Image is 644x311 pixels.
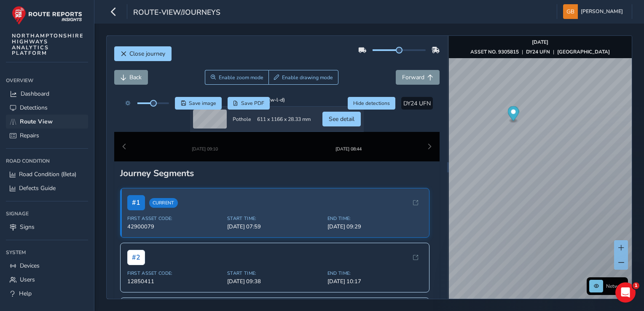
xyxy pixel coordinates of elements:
span: Hide detections [353,100,390,107]
span: 12850411 [127,278,223,285]
strong: DY24 UFN [526,48,550,55]
span: Signs [20,223,35,231]
span: End Time: [327,270,423,276]
button: PDF [228,97,270,110]
div: Overview [6,74,88,87]
div: Signage [6,207,88,220]
span: # 1 [127,195,145,210]
span: Defects Guide [19,184,56,192]
div: System [6,246,88,259]
iframe: Intercom live chat [615,282,636,303]
div: Road Condition [6,155,88,167]
span: Current [149,198,178,208]
span: Forward [402,73,424,81]
span: See detail [329,115,354,123]
button: Hide detections [348,97,396,110]
span: DY24 UFN [403,99,431,107]
span: Users [20,276,35,284]
span: Back [129,73,142,81]
span: Repairs [20,131,39,139]
span: Route View [20,118,53,126]
span: [DATE] 09:38 [227,278,322,285]
a: Dashboard [6,87,88,101]
a: Road Condition (Beta) [6,167,88,181]
a: Help [6,287,88,300]
a: Repairs [6,129,88,142]
a: Signs [6,220,88,234]
a: Route View [6,115,88,129]
span: [DATE] 10:17 [327,278,423,285]
span: First Asset Code: [127,215,223,222]
span: Devices [20,262,40,270]
button: Zoom [205,70,268,85]
strong: ASSET NO. 9305815 [470,48,519,55]
span: Dashboard [21,90,49,98]
button: Back [114,70,148,85]
span: End Time: [327,215,423,222]
a: Devices [6,259,88,273]
span: Start Time: [227,215,322,222]
div: [DATE] 08:44 [335,146,362,152]
button: Save [175,97,222,110]
span: Close journey [129,50,165,58]
span: Type [233,97,244,103]
a: Detections [6,101,88,115]
span: Road Condition (Beta) [19,170,76,178]
span: Help [19,290,32,298]
span: Start Time: [227,270,322,276]
strong: [GEOGRAPHIC_DATA] [557,48,610,55]
button: Close journey [114,46,172,61]
img: diamond-layout [563,4,578,19]
span: Size (w-l-d) [257,97,285,103]
span: Detections [20,104,48,112]
div: Journey Segments [120,167,434,179]
span: Save image [189,100,216,107]
span: Save PDF [241,100,264,107]
button: [PERSON_NAME] [563,4,626,19]
td: Pothole [230,107,254,132]
td: 611 x 1166 x 28.33 mm [254,107,314,132]
span: 42900079 [127,223,223,231]
a: Users [6,273,88,287]
img: rr logo [12,6,82,25]
span: [DATE] 07:59 [227,223,322,231]
span: Enable drawing mode [282,74,333,81]
button: Forward [396,70,440,85]
div: [DATE] 09:10 [192,146,218,152]
a: Defects Guide [6,181,88,195]
span: NORTHAMPTONSHIRE HIGHWAYS ANALYTICS PLATFORM [12,33,84,56]
span: Enable zoom mode [219,74,263,81]
span: [DATE] 09:29 [327,223,423,231]
div: Map marker [507,106,519,123]
span: route-view/journeys [133,7,220,19]
span: Network [606,283,625,290]
span: # 2 [127,250,145,265]
button: Draw [268,70,339,85]
span: Preview [193,97,212,103]
span: First Asset Code: [127,270,223,276]
strong: [DATE] [532,39,548,46]
div: | | [470,48,610,55]
span: 1 [633,282,639,289]
button: See detail [322,112,361,126]
span: [PERSON_NAME] [581,4,623,19]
